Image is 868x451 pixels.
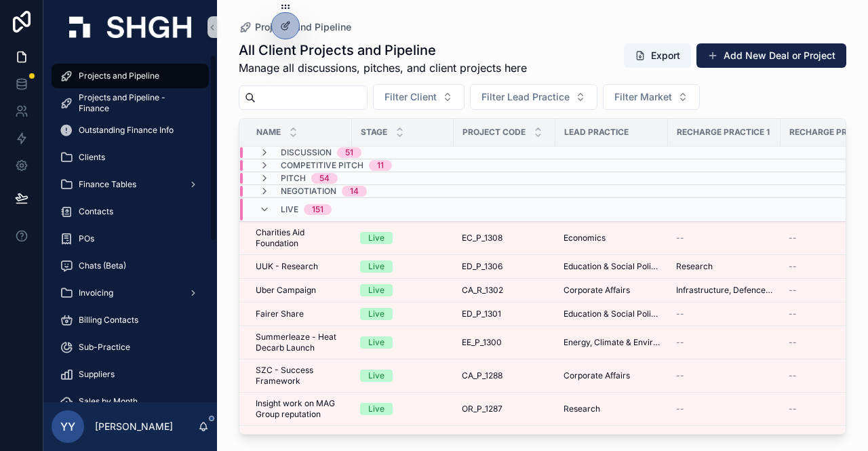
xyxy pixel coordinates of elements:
[564,127,629,138] span: Lead Practice
[256,227,344,249] a: Charities Aid Foundation
[677,127,770,138] span: Recharge Practice 1
[52,335,209,359] a: Sub-Practice
[368,336,384,349] div: Live
[52,227,209,251] a: POs
[52,91,209,115] a: Projects and Pipeline - Finance
[52,199,209,224] a: Contacts
[95,420,173,433] p: [PERSON_NAME]
[368,260,384,273] div: Live
[676,404,684,414] span: --
[256,309,344,319] a: Fairer Share
[676,309,772,319] a: --
[676,261,772,272] a: Research
[52,308,209,332] a: Billing Contacts
[239,41,527,60] h1: All Client Projects and Pipeline
[564,261,660,272] a: Education & Social Policy
[676,337,772,348] a: --
[676,370,772,381] a: --
[256,332,344,353] a: Summerleaze - Heat Decarb Launch
[239,20,351,34] a: Projects and Pipeline
[312,204,323,215] div: 151
[361,127,387,138] span: Stage
[377,160,384,171] div: 11
[281,160,363,171] span: Competitive Pitch
[462,127,526,138] span: Project Code
[79,179,136,190] span: Finance Tables
[52,281,209,305] a: Invoicing
[256,261,318,272] span: UUK - Research
[52,145,209,170] a: Clients
[462,285,503,296] span: CA_R_1302
[281,147,332,158] span: Discussion
[789,233,797,243] span: --
[255,20,351,34] span: Projects and Pipeline
[624,43,691,68] button: Export
[360,403,446,415] a: Live
[696,43,846,68] button: Add New Deal or Project
[462,404,547,414] a: OR_P_1287
[676,309,684,319] span: --
[676,285,772,296] a: Infrastructure, Defence, Industrial, Transport
[52,362,209,387] a: Suppliers
[564,370,660,381] a: Corporate Affairs
[79,396,138,407] span: Sales by Month
[564,337,660,348] a: Energy, Climate & Environment
[564,404,600,414] span: Research
[60,418,75,435] span: YY
[52,389,209,414] a: Sales by Month
[79,125,174,136] span: Outstanding Finance Info
[256,365,344,387] a: SZC - Success Framework
[470,84,597,110] button: Select Button
[256,398,344,420] a: Insight work on MAG Group reputation
[676,233,684,243] span: --
[79,92,195,114] span: Projects and Pipeline - Finance
[360,336,446,349] a: Live
[462,261,502,272] span: ED_P_1306
[462,337,502,348] span: EE_P_1300
[79,71,159,81] span: Projects and Pipeline
[789,370,797,381] span: --
[462,404,502,414] span: OR_P_1287
[43,54,217,402] div: scrollable content
[603,84,700,110] button: Select Button
[79,233,94,244] span: POs
[564,233,606,243] span: Economics
[384,90,437,104] span: Filter Client
[256,309,304,319] span: Fairer Share
[481,90,570,104] span: Filter Lead Practice
[319,173,330,184] div: 54
[52,254,209,278] a: Chats (Beta)
[462,370,502,381] span: CA_P_1288
[462,285,547,296] a: CA_R_1302
[281,186,336,197] span: Negotiation
[373,84,465,110] button: Select Button
[368,403,384,415] div: Live
[462,337,547,348] a: EE_P_1300
[79,315,138,326] span: Billing Contacts
[614,90,672,104] span: Filter Market
[345,147,353,158] div: 51
[79,152,105,163] span: Clients
[789,285,797,296] span: --
[789,261,797,272] span: --
[564,233,660,243] a: Economics
[564,309,660,319] span: Education & Social Policy
[564,370,630,381] span: Corporate Affairs
[360,284,446,296] a: Live
[52,64,209,88] a: Projects and Pipeline
[350,186,359,197] div: 14
[79,288,113,298] span: Invoicing
[79,260,126,271] span: Chats (Beta)
[281,204,298,215] span: Live
[564,285,630,296] span: Corporate Affairs
[360,232,446,244] a: Live
[676,370,684,381] span: --
[462,370,547,381] a: CA_P_1288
